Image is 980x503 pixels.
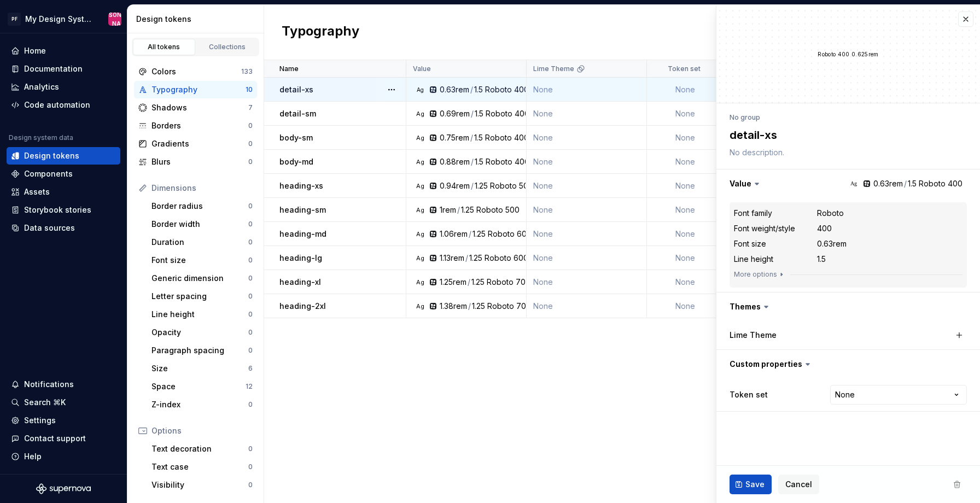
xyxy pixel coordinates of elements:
div: 1.38rem [440,301,467,312]
a: Gradients0 [134,135,257,153]
div: 1.25 [471,277,485,288]
p: detail-sm [279,108,316,119]
a: Supernova Logo [36,483,91,494]
div: 1.5 [474,84,483,95]
div: Contact support [24,433,86,444]
a: Opacity0 [147,324,257,341]
div: 0 [248,444,253,453]
a: Typography10 [134,81,257,98]
div: 7 [248,103,253,112]
td: None [527,198,647,222]
div: 1.25rem [440,277,466,288]
label: Lime Theme [730,330,777,341]
td: None [647,198,724,222]
div: Collections [200,43,255,51]
div: Design tokens [136,14,259,25]
div: Ag [416,85,424,94]
div: 0.94rem [440,180,470,191]
div: 0.63rem [440,84,469,95]
button: Save [730,475,772,494]
td: None [647,246,724,270]
p: body-md [279,156,313,167]
div: 0 [248,274,253,283]
p: heading-md [279,229,326,239]
p: detail-xs [279,84,313,95]
div: / [465,253,468,264]
div: 500 [505,204,520,215]
button: More options [734,270,786,279]
p: body-sm [279,132,313,143]
td: None [527,126,647,150]
p: heading-sm [279,204,326,215]
a: Size6 [147,360,257,377]
div: Roboto [485,84,512,95]
div: Blurs [151,156,248,167]
td: None [647,174,724,198]
div: 0.69rem [440,108,470,119]
button: Help [7,448,120,465]
div: Line height [151,309,248,320]
a: Text decoration0 [147,440,257,458]
div: 0 [248,139,253,148]
div: Dimensions [151,183,253,194]
div: 1.25 [472,301,485,312]
div: Font size [151,255,248,266]
div: Roboto [476,204,503,215]
div: 400 [515,156,529,167]
p: Value [413,65,431,73]
div: 133 [241,67,253,76]
a: Font size0 [147,251,257,269]
a: Z-index0 [147,396,257,413]
div: 1.25 [469,253,482,264]
td: None [527,294,647,318]
a: Home [7,42,120,60]
td: None [647,126,724,150]
div: Colors [151,66,241,77]
td: None [647,294,724,318]
div: Shadows [151,102,248,113]
div: 1.5 [475,156,483,167]
div: No group [730,113,760,122]
a: Settings [7,412,120,429]
div: 0 [248,310,253,319]
div: 1.5 [475,108,483,119]
div: Ag [849,179,858,188]
label: Token set [730,389,768,400]
div: 12 [246,382,253,391]
div: 400 [817,223,832,234]
div: 0.88rem [440,156,470,167]
div: 1.13rem [440,253,464,264]
div: / [471,156,474,167]
div: 0 [248,157,253,166]
div: Ag [416,302,424,311]
div: 600 [517,229,532,239]
div: / [470,84,473,95]
td: None [527,222,647,246]
div: Storybook stories [24,204,91,215]
div: Text case [151,461,248,472]
div: Ag [416,278,424,286]
div: Letter spacing [151,291,248,302]
div: Duration [151,237,248,248]
a: Line height0 [147,306,257,323]
div: Assets [24,186,50,197]
div: / [468,301,471,312]
p: heading-lg [279,253,322,264]
a: Blurs0 [134,153,257,171]
div: 1.25 [472,229,486,239]
td: None [527,246,647,270]
div: 6 [248,364,253,373]
a: Borders0 [134,117,257,134]
div: 1rem [440,204,456,215]
div: Ag [416,206,424,214]
div: 0.75rem [440,132,469,143]
div: 0 [248,346,253,355]
div: Documentation [24,63,83,74]
a: Shadows7 [134,99,257,116]
a: Assets [7,183,120,201]
td: None [647,102,724,126]
div: 500 [519,180,533,191]
div: PF [8,13,21,26]
div: Text decoration [151,443,248,454]
div: / [468,277,470,288]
